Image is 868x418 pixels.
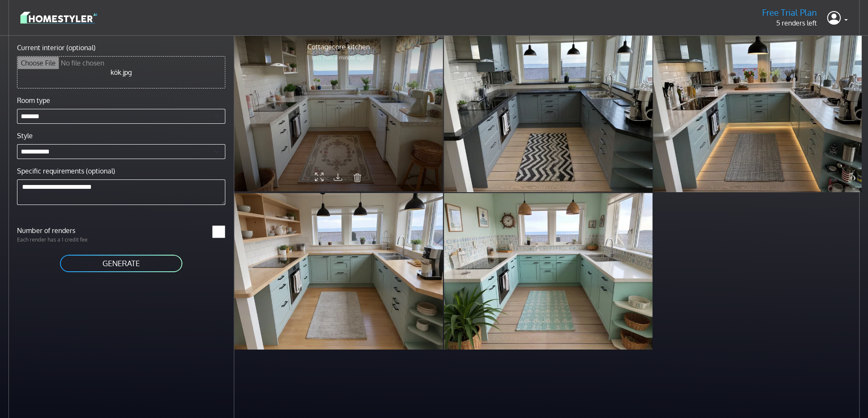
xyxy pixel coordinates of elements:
p: Each render has a 1 credit fee [12,236,121,244]
label: Room type [17,95,50,105]
p: Cottagecore kitchen [307,42,370,52]
h5: Free Trial Plan [762,7,817,18]
p: 5 renders left [762,18,817,28]
label: Current interior (optional) [17,43,96,53]
p: less than a minute ago [307,54,370,62]
img: logo-3de290ba35641baa71223ecac5eacb59cb85b4c7fdf211dc9aaecaaee71ea2f8.svg [20,10,97,25]
label: Style [17,131,33,141]
label: Number of renders [12,225,121,236]
button: GENERATE [59,254,183,273]
label: Specific requirements (optional) [17,166,115,176]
